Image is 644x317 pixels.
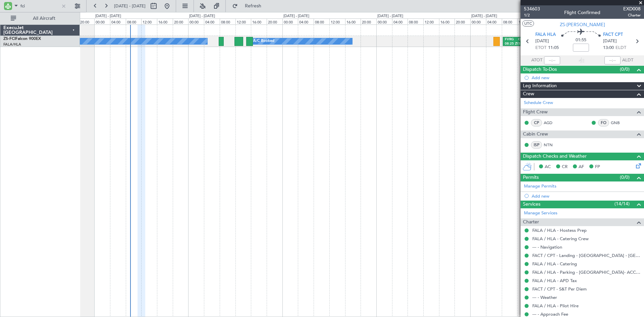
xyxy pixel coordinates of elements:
div: 16:00 [157,18,173,24]
span: [DATE] [603,38,617,45]
div: Add new [532,193,641,199]
div: 08:00 [408,18,423,24]
div: 04:00 [204,18,220,24]
div: 20:00 [361,18,376,24]
div: Add new [532,75,641,81]
span: Charter [523,218,539,226]
a: GNB [611,120,626,126]
span: (0/0) [620,174,630,181]
a: Schedule Crew [524,100,553,106]
a: Manage Permits [524,183,556,190]
button: Refresh [229,1,269,11]
a: FALA / HLA - Catering [532,261,577,267]
span: [DATE] - [DATE] [114,3,146,9]
div: 20:00 [79,18,95,24]
a: FALA/HLA [3,42,21,47]
span: ZS-[PERSON_NAME] [560,21,605,28]
div: 12:00 [329,18,345,24]
div: 00:00 [470,18,486,24]
span: FP [595,164,600,170]
a: --- - Approach Fee [532,311,568,317]
a: FALA / HLA - Catering Crew [532,236,589,242]
div: 12:00 [141,18,157,24]
span: Charter [623,12,641,18]
span: FALA HLA [535,32,556,38]
span: AC [545,164,551,170]
div: [DATE] - [DATE] [471,13,497,19]
span: CR [562,164,568,170]
span: 11:05 [548,45,559,51]
div: 04:00 [392,18,408,24]
span: FACT CPT [603,32,623,38]
div: 00:00 [376,18,392,24]
input: --:-- [544,56,560,64]
div: 08:00 [502,18,518,24]
input: A/C (Reg. or Type) [20,1,59,11]
span: All Aircraft [17,16,71,21]
div: 12:00 [517,18,533,24]
div: 04:00 [298,18,314,24]
div: 20:00 [454,18,470,24]
span: (0/0) [620,66,630,73]
span: 13:00 [603,45,614,51]
div: FO [598,119,609,126]
a: ZS-FCIFalcon 900EX [3,37,41,41]
span: Flight Crew [523,108,548,116]
a: --- - Weather [532,295,557,300]
a: FALA / HLA - Hostess Prep [532,227,587,233]
a: FALA / HLA - Parking - [GEOGRAPHIC_DATA]- ACC # 1800 [532,269,641,275]
a: FACT / CPT - Landing - [GEOGRAPHIC_DATA] - [GEOGRAPHIC_DATA] International FACT / CPT [532,253,641,258]
div: [DATE] - [DATE] [283,13,309,19]
span: Refresh [239,4,267,8]
a: FALA / HLA - APD Tax [532,278,577,283]
span: ATOT [531,57,542,64]
div: 00:00 [94,18,110,24]
a: FALA / HLA - Pilot Hire [532,303,579,309]
button: UTC [522,20,534,27]
span: AF [579,164,584,170]
span: Permits [523,174,539,181]
span: EXD008 [623,5,641,12]
div: [DATE] - [DATE] [189,13,215,19]
span: Dispatch Checks and Weather [523,153,587,160]
span: 1/2 [524,12,540,18]
div: A/C Booked [253,36,274,46]
a: AGD [544,120,559,126]
a: NTN [544,142,559,148]
button: All Aircraft [7,13,73,24]
div: 16:00 [439,18,455,24]
span: 01:55 [576,37,586,44]
span: Dispatch To-Dos [523,66,557,73]
div: 04:00 [110,18,126,24]
a: Manage Services [524,210,557,217]
span: Leg Information [523,82,557,90]
div: Flight Confirmed [564,9,600,16]
span: 534603 [524,5,540,12]
div: 12:00 [235,18,251,24]
span: Cabin Crew [523,130,548,138]
span: ELDT [615,45,626,51]
div: 08:00 [126,18,142,24]
div: 12:00 [423,18,439,24]
span: ETOT [535,45,546,51]
div: 16:00 [345,18,361,24]
a: --- - Navigation [532,244,562,250]
div: 16:00 [251,18,267,24]
div: [DATE] - [DATE] [377,13,403,19]
span: Services [523,201,540,208]
div: 00:00 [188,18,204,24]
div: 20:00 [267,18,282,24]
a: FACT / CPT - S&T Per Diem [532,286,587,292]
div: 00:00 [282,18,298,24]
div: FVRG [505,37,516,42]
span: Crew [523,90,534,98]
div: [DATE] - [DATE] [95,13,121,19]
div: 15:05 Z [516,42,527,46]
div: ISP [531,141,542,149]
div: 08:00 [220,18,235,24]
div: 08:25 Z [505,42,516,46]
div: CP [531,119,542,126]
div: OERK [516,37,527,42]
span: (14/14) [614,200,630,207]
div: 08:00 [314,18,329,24]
